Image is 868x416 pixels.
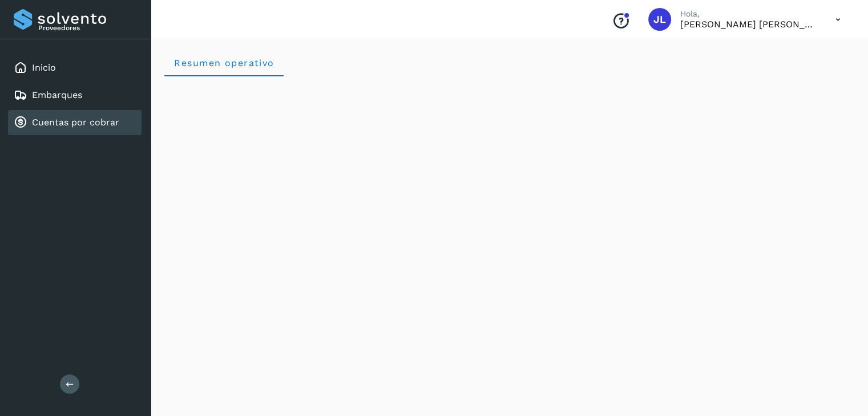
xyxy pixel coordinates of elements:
[8,83,142,108] div: Embarques
[32,89,82,100] a: Embarques
[8,55,142,80] div: Inicio
[680,19,817,30] p: JOSE LUIS GUZMAN ORTA
[32,117,119,128] a: Cuentas por cobrar
[32,62,56,73] a: Inicio
[38,24,137,32] p: Proveedores
[8,110,142,135] div: Cuentas por cobrar
[173,58,274,68] span: Resumen operativo
[680,9,817,19] p: Hola,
